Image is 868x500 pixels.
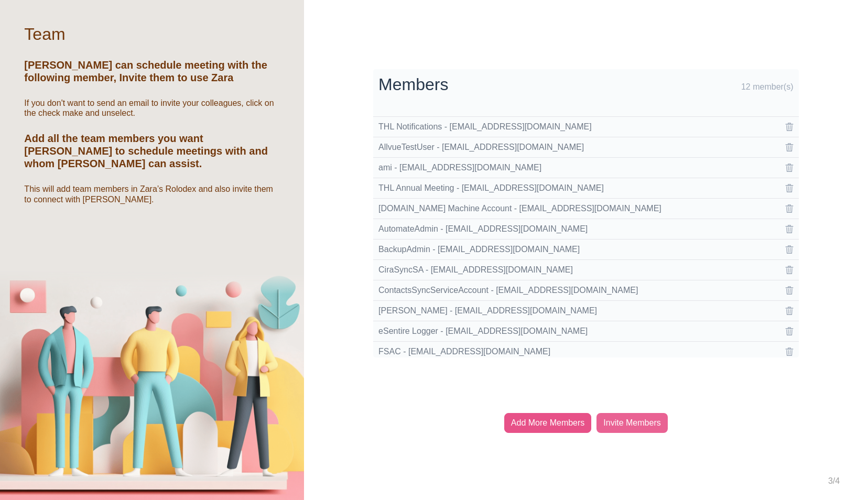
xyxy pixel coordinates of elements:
[24,184,279,204] h6: This will add team members in Zara’s Rolodex and also invite them to connect with [PERSON_NAME].
[373,321,671,341] td: eSentire Logger - [EMAIL_ADDRESS][DOMAIN_NAME]
[373,341,671,362] td: FSAC - [EMAIL_ADDRESS][DOMAIN_NAME]
[828,475,840,500] div: 3/4
[24,24,65,44] h2: Team
[596,413,667,433] div: Invite Members
[24,59,279,84] h5: [PERSON_NAME] can schedule meeting with the following member, Invite them to use Zara
[373,280,671,300] td: ContactsSyncServiceAccount - [EMAIL_ADDRESS][DOMAIN_NAME]
[373,259,671,280] td: CiraSyncSA - [EMAIL_ADDRESS][DOMAIN_NAME]
[504,413,592,433] div: Add More Members
[24,98,279,118] h6: If you don't want to send an email to invite your colleagues, click on the check make and unselect.
[24,132,279,170] h5: Add all the team members you want [PERSON_NAME] to schedule meetings with and whom [PERSON_NAME] ...
[373,239,671,259] td: BackupAdmin - [EMAIL_ADDRESS][DOMAIN_NAME]
[373,219,671,239] td: AutomateAdmin - [EMAIL_ADDRESS][DOMAIN_NAME]
[373,137,671,157] td: AllvueTestUser - [EMAIL_ADDRESS][DOMAIN_NAME]
[373,178,671,198] td: THL Annual Meeting - [EMAIL_ADDRESS][DOMAIN_NAME]
[373,157,671,178] td: ami - [EMAIL_ADDRESS][DOMAIN_NAME]
[671,69,798,116] td: 12 member(s)
[373,116,671,137] td: THL Notifications - [EMAIL_ADDRESS][DOMAIN_NAME]
[373,198,671,219] td: [DOMAIN_NAME] Machine Account - [EMAIL_ADDRESS][DOMAIN_NAME]
[373,300,671,321] td: [PERSON_NAME] - [EMAIL_ADDRESS][DOMAIN_NAME]
[378,74,666,94] h2: Members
